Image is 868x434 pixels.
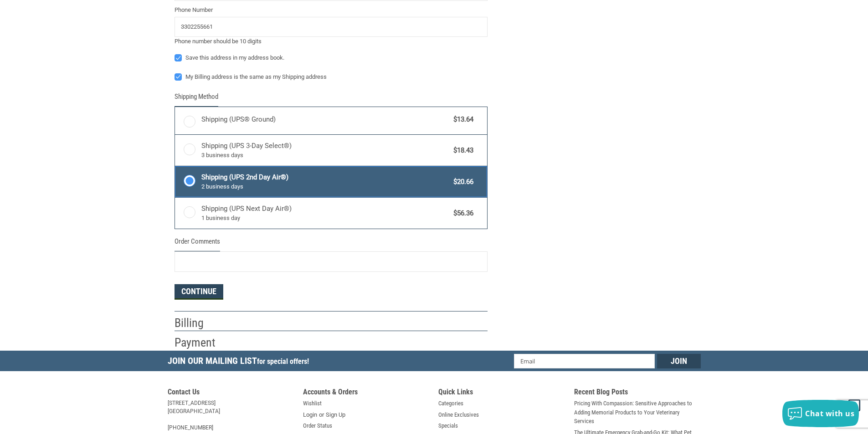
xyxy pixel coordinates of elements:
button: Continue [175,284,223,300]
a: Pricing With Compassion: Sensitive Approaches to Adding Memorial Products to Your Veterinary Serv... [574,399,701,426]
a: Categories [438,399,463,408]
span: $13.64 [449,114,474,125]
span: or [313,410,329,419]
h5: Recent Blog Posts [574,388,701,399]
a: Specials [438,421,458,430]
span: Shipping (UPS 3-Day Select®) [201,141,449,160]
label: My Billing address is the same as my Shipping address [175,73,488,81]
span: Chat with us [805,408,854,419]
span: $18.43 [449,145,474,156]
input: Join [657,354,701,368]
span: for special offers! [257,357,309,366]
address: [STREET_ADDRESS] [GEOGRAPHIC_DATA] [PHONE_NUMBER] [168,399,294,432]
a: Sign Up [326,410,345,419]
input: Email [514,354,655,368]
h2: Billing [175,316,228,331]
span: 3 business days [201,151,449,160]
label: Phone Number [175,5,488,15]
span: Shipping (UPS Next Day Air®) [201,204,449,223]
span: $20.66 [449,177,474,187]
label: Save this address in my address book. [175,54,488,61]
h5: Quick Links [438,388,565,399]
h5: Accounts & Orders [303,388,430,399]
span: Shipping (UPS® Ground) [201,114,449,125]
span: 2 business days [201,182,449,191]
a: Login [303,410,317,419]
a: Online Exclusives [438,410,479,419]
a: Order Status [303,421,332,430]
span: 1 business day [201,214,449,223]
button: Chat with us [782,400,859,427]
span: $56.36 [449,208,474,219]
legend: Order Comments [175,236,220,251]
h5: Contact Us [168,388,294,399]
span: Shipping (UPS 2nd Day Air®) [201,172,449,191]
h5: Join Our Mailing List [168,351,313,374]
h2: Payment [175,335,228,350]
legend: Shipping Method [175,92,218,107]
a: Wishlist [303,399,322,408]
div: Phone number should be 10 digits [175,37,488,46]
